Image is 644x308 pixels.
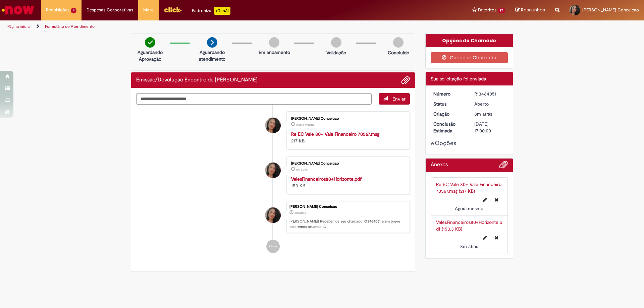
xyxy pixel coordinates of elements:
ul: Histórico de tíquete [136,105,410,260]
span: 8m atrás [460,243,478,249]
textarea: Digite sua mensagem aqui... [136,93,372,105]
button: Editar nome de arquivo Re EC Vale 80+ Vale Financeiro 70567.msg [479,194,491,205]
div: 29/08/2025 18:53:15 [474,111,505,117]
div: Padroniza [192,7,230,15]
button: Adicionar anexos [401,76,410,84]
div: 153 KB [291,176,403,189]
div: 217 KB [291,131,403,144]
button: Excluir Re EC Vale 80+ Vale Financeiro 70567.msg [491,194,502,205]
button: Adicionar anexos [499,160,508,172]
span: More [143,7,154,13]
div: Aberto [474,101,505,107]
span: [PERSON_NAME] Conceicao [582,7,639,13]
img: img-circle-grey.png [393,37,404,48]
p: [PERSON_NAME]! Recebemos seu chamado R13464051 e em breve estaremos atuando. [289,219,406,229]
ul: Trilhas de página [5,20,424,33]
p: +GenAi [214,7,230,15]
button: Editar nome de arquivo ValesFinanceiros80+Horizonte.pdf [479,232,491,243]
div: [PERSON_NAME] Conceicao [291,162,403,166]
span: Requisições [46,7,69,13]
a: Página inicial [7,24,31,29]
dt: Conclusão Estimada [428,121,470,134]
span: 8m atrás [474,111,492,117]
img: ServiceNow [1,3,35,17]
p: Em andamento [259,49,290,56]
time: 29/08/2025 19:00:57 [455,205,483,211]
button: Excluir ValesFinanceiros80+Horizonte.pdf [491,232,502,243]
span: 8m atrás [296,168,308,172]
img: check-circle-green.png [145,37,155,48]
div: Arlene Cabral Conceicao [265,118,281,133]
a: ValesFinanceiros80+Horizonte.pdf [291,176,362,182]
span: 27 [498,8,505,13]
a: Rascunhos [515,7,545,13]
span: 4 [71,8,76,13]
h2: Anexos [431,162,448,168]
p: Validação [326,49,346,56]
div: R13464051 [474,90,505,97]
p: Aguardando Aprovação [134,49,166,62]
button: Cancelar Chamado [431,52,508,63]
time: 29/08/2025 18:53:15 [474,111,492,117]
dt: Número [428,90,470,97]
time: 29/08/2025 18:52:58 [296,168,308,172]
div: Opções do Chamado [426,34,513,47]
span: Agora mesmo [296,123,314,127]
a: Re EC Vale 80+ Vale Financeiro 70567.msg [291,131,379,137]
time: 29/08/2025 18:52:58 [460,243,478,249]
a: Formulário de Atendimento [45,24,95,29]
p: Aguardando atendimento [196,49,228,62]
img: img-circle-grey.png [269,37,279,48]
span: Favoritos [478,7,496,13]
div: [PERSON_NAME] Conceicao [291,117,403,121]
span: Sua solicitação foi enviada [431,76,486,82]
span: Rascunhos [521,7,545,13]
img: arrow-next.png [207,37,217,48]
span: Despesas Corporativas [87,7,133,13]
div: [PERSON_NAME] Conceicao [289,205,406,209]
div: [DATE] 17:00:00 [474,121,505,134]
span: Agora mesmo [455,205,483,211]
dt: Criação [428,111,470,117]
img: click_logo_yellow_360x200.png [164,5,182,15]
span: 8m atrás [294,211,306,215]
time: 29/08/2025 18:53:15 [294,211,306,215]
p: Concluído [388,49,409,56]
a: ValesFinanceiros80+Horizonte.pdf (153.3 KB) [436,219,502,232]
img: img-circle-grey.png [331,37,341,48]
div: Arlene Cabral Conceicao [265,207,281,223]
div: Arlene Cabral Conceicao [265,163,281,178]
button: Enviar [379,93,410,105]
time: 29/08/2025 19:00:57 [296,123,314,127]
a: Re EC Vale 80+ Vale Financeiro 70567.msg (217 KB) [436,181,501,194]
li: Arlene Cabral Conceicao [136,201,410,233]
span: Enviar [392,96,406,102]
dt: Status [428,101,470,107]
h2: Emissão/Devolução Encontro de Contas Fornecedor Histórico de tíquete [136,77,258,83]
